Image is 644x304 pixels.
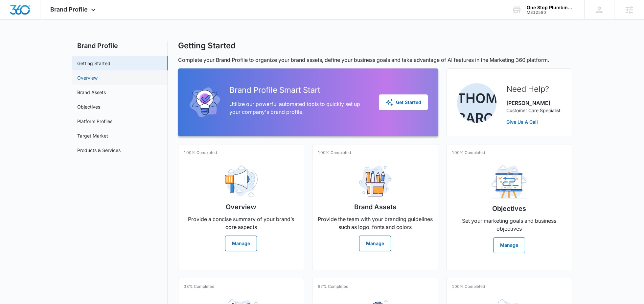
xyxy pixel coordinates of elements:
a: Brand Assets [77,89,106,96]
h2: Brand Assets [354,202,396,212]
a: Target Market [77,132,108,139]
h2: Objectives [492,204,526,214]
p: 33% Completed [184,284,214,290]
p: Customer Care Specialist [506,107,561,114]
button: Manage [493,237,525,253]
a: Products & Services [77,147,121,154]
p: Utilize our powerful automated tools to quickly set up your company's brand profile. [229,100,368,116]
h2: Overview [226,202,256,212]
a: Platform Profiles [77,118,112,125]
h2: Brand Profile [72,41,168,51]
div: account name [527,5,575,10]
span: Brand Profile [50,6,88,13]
p: [PERSON_NAME] [506,99,561,107]
a: Give Us A Call [506,118,561,125]
p: 67% Completed [318,284,348,290]
a: Objectives [77,103,100,110]
p: 100% Completed [318,150,351,156]
h2: Brand Profile Smart Start [229,84,368,96]
p: 100% Completed [452,284,485,290]
h1: Getting Started [178,41,236,51]
p: 100% Completed [184,150,217,156]
p: Provide a concise summary of your brand’s core aspects [184,215,299,231]
a: Getting Started [77,60,110,67]
p: Complete your Brand Profile to organize your brand assets, define your business goals and take ad... [178,56,572,64]
p: Set your marketing goals and business objectives [452,217,567,233]
p: Provide the team with your branding guidelines such as logo, fonts and colors [318,215,433,231]
a: 100% CompletedOverviewProvide a concise summary of your brand’s core aspectsManage [178,144,304,270]
div: Get Started [385,98,421,106]
a: 100% CompletedObjectivesSet your marketing goals and business objectivesManage [446,144,572,270]
button: Manage [359,236,391,251]
h2: Need Help? [506,83,561,95]
a: 100% CompletedBrand AssetsProvide the team with your branding guidelines such as logo, fonts and ... [312,144,438,270]
button: Manage [225,236,257,251]
button: Get Started [379,94,428,110]
p: 100% Completed [452,150,485,156]
div: account id [527,10,575,15]
a: Overview [77,74,98,81]
img: Thomas Baron [457,83,496,123]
